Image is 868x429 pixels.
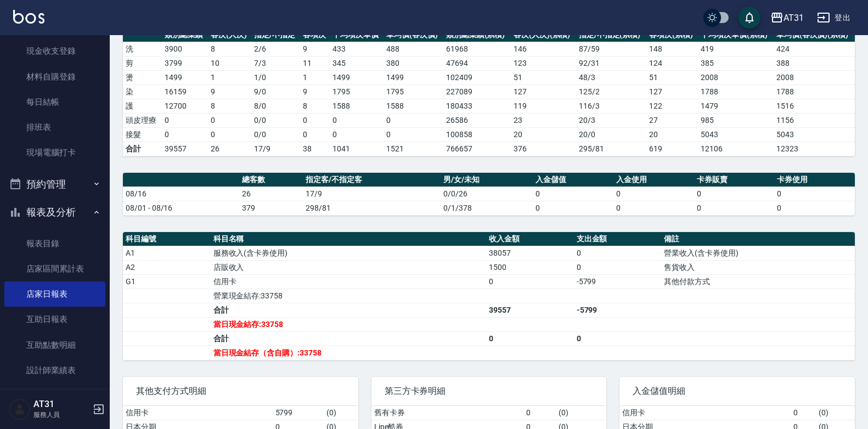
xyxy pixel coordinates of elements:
[4,332,105,358] a: 互助點數明細
[576,56,646,70] td: 92 / 31
[251,70,300,84] td: 1 / 0
[123,260,211,274] td: A2
[698,70,774,84] td: 2008
[162,84,208,99] td: 16159
[443,56,511,70] td: 47694
[239,173,303,187] th: 總客數
[576,113,646,127] td: 20 / 3
[486,232,574,246] th: 收入金額
[162,113,208,127] td: 0
[123,187,239,201] td: 08/16
[576,127,646,142] td: 20 / 0
[4,170,105,199] button: 預約管理
[574,260,662,274] td: 0
[661,232,855,246] th: 備註
[123,246,211,260] td: A1
[300,84,330,99] td: 9
[208,127,251,142] td: 0
[4,358,105,383] a: 設計師業績表
[698,84,774,99] td: 1788
[646,142,698,156] td: 619
[523,406,556,420] td: 0
[574,246,662,260] td: 0
[511,70,576,84] td: 51
[330,42,384,56] td: 433
[13,10,44,24] img: Logo
[136,386,345,397] span: 其他支付方式明細
[791,406,816,420] td: 0
[4,383,105,408] a: 設計師日報表
[511,84,576,99] td: 127
[4,64,105,89] a: 材料自購登錄
[533,201,613,215] td: 0
[123,113,162,127] td: 頭皮理療
[443,70,511,84] td: 102409
[613,173,694,187] th: 入金使用
[324,406,358,420] td: ( 0 )
[123,28,855,156] table: a dense table
[661,260,855,274] td: 售貨收入
[123,274,211,289] td: G1
[576,42,646,56] td: 87 / 59
[574,331,662,346] td: 0
[162,42,208,56] td: 3900
[774,99,855,113] td: 1516
[208,70,251,84] td: 1
[208,99,251,113] td: 8
[384,56,443,70] td: 380
[574,303,662,317] td: -5799
[251,99,300,113] td: 8 / 0
[330,142,384,156] td: 1041
[646,84,698,99] td: 127
[123,70,162,84] td: 燙
[251,127,300,142] td: 0 / 0
[441,201,533,215] td: 0/1/378
[486,260,574,274] td: 1500
[251,42,300,56] td: 2 / 6
[211,331,486,346] td: 合計
[300,70,330,84] td: 1
[774,113,855,127] td: 1156
[208,56,251,70] td: 10
[123,406,273,420] td: 信用卡
[694,187,775,201] td: 0
[613,201,694,215] td: 0
[330,84,384,99] td: 1795
[303,173,441,187] th: 指定客/不指定客
[443,127,511,142] td: 100858
[774,56,855,70] td: 388
[774,84,855,99] td: 1788
[385,386,594,397] span: 第三方卡券明細
[698,56,774,70] td: 385
[208,84,251,99] td: 9
[123,99,162,113] td: 護
[646,113,698,127] td: 27
[208,113,251,127] td: 0
[813,8,855,28] button: 登出
[211,317,486,331] td: 當日現金結存:33758
[739,7,760,29] button: save
[443,42,511,56] td: 61968
[766,7,808,29] button: AT31
[511,56,576,70] td: 123
[533,187,613,201] td: 0
[384,113,443,127] td: 0
[576,70,646,84] td: 48 / 3
[300,113,330,127] td: 0
[123,173,855,216] table: a dense table
[774,142,855,156] td: 12323
[443,84,511,99] td: 227089
[511,113,576,127] td: 23
[511,42,576,56] td: 146
[619,406,790,420] td: 信用卡
[162,142,208,156] td: 39557
[4,115,105,140] a: 排班表
[443,113,511,127] td: 26586
[123,127,162,142] td: 接髮
[303,201,441,215] td: 298/81
[300,42,330,56] td: 9
[574,274,662,289] td: -5799
[441,173,533,187] th: 男/女/未知
[661,246,855,260] td: 營業收入(含卡券使用)
[33,399,89,410] h5: AT31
